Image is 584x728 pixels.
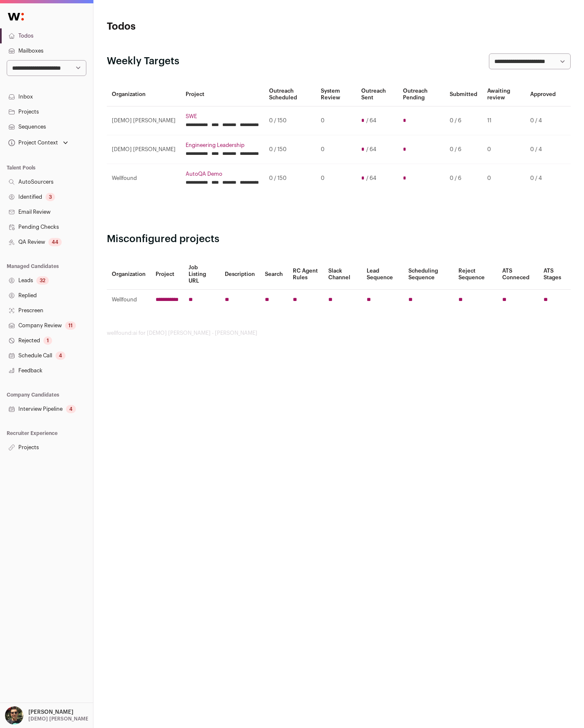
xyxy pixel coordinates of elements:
h2: Misconfigured projects [107,233,571,246]
th: Submitted [445,83,482,106]
td: 0 / 6 [445,135,482,164]
td: 0 / 6 [445,106,482,135]
td: 0 / 150 [264,164,316,193]
th: Project [181,83,264,106]
div: 44 [48,238,62,246]
th: Outreach Pending [398,83,445,106]
td: [DEMO] [PERSON_NAME] [107,106,181,135]
div: 4 [66,405,76,413]
footer: wellfound:ai for [DEMO] [PERSON_NAME] - [PERSON_NAME] [107,330,571,336]
th: Organization [107,83,181,106]
div: 32 [36,276,49,285]
span: / 64 [366,117,376,124]
th: Reject Sequence [453,259,497,290]
td: 0 / 4 [525,106,561,135]
td: 0 [482,135,525,164]
td: 0 / 150 [264,106,316,135]
td: 0 / 6 [445,164,482,193]
th: Approved [525,83,561,106]
h1: Todos [107,20,262,33]
td: 0 / 4 [525,164,561,193]
th: Awaiting review [482,83,525,106]
th: System Review [316,83,356,106]
td: 0 / 150 [264,135,316,164]
th: Lead Sequence [362,259,403,290]
div: Project Context [7,139,58,146]
div: 11 [65,321,76,330]
img: 8429747-medium_jpg [5,706,23,725]
th: Organization [107,259,151,290]
th: Project [151,259,184,290]
th: Outreach Sent [356,83,398,106]
button: Open dropdown [3,706,90,725]
a: AutoQA Demo [186,171,259,177]
td: 0 [316,106,356,135]
td: [DEMO] [PERSON_NAME] [107,135,181,164]
th: Outreach Scheduled [264,83,316,106]
td: Wellfound [107,164,181,193]
th: Description [220,259,260,290]
th: Slack Channel [323,259,361,290]
div: 1 [43,336,52,345]
p: [PERSON_NAME] [28,709,73,715]
td: 11 [482,106,525,135]
td: 0 / 4 [525,135,561,164]
th: Job Listing URL [184,259,220,290]
p: [DEMO] [PERSON_NAME] [28,715,91,722]
span: / 64 [366,175,376,182]
img: Wellfound [3,8,28,25]
div: 3 [45,193,55,201]
a: Engineering Leadership [186,142,259,149]
td: 0 [482,164,525,193]
th: Scheduling Sequence [403,259,454,290]
button: Open dropdown [7,137,70,149]
div: 4 [55,351,65,360]
td: 0 [316,135,356,164]
span: / 64 [366,146,376,153]
th: RC Agent Rules [288,259,324,290]
td: 0 [316,164,356,193]
a: SWE [186,113,259,120]
th: ATS Stages [539,259,571,290]
td: Wellfound [107,290,151,310]
th: ATS Conneced [497,259,539,290]
th: Search [260,259,288,290]
h2: Weekly Targets [107,55,179,68]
